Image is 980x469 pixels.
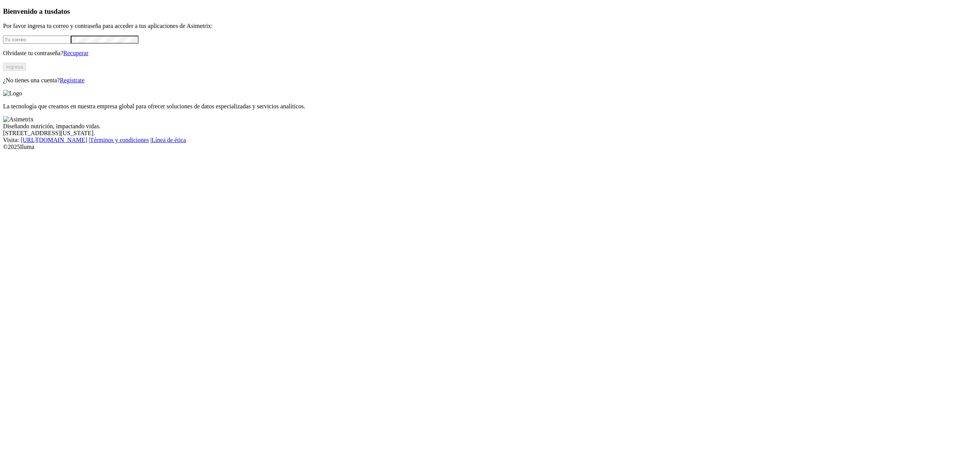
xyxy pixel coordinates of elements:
[3,7,977,16] h3: Bienvenido a tus
[3,103,977,110] p: La tecnología que creamos en nuestra empresa global para ofrecer soluciones de datos especializad...
[3,63,26,71] button: Ingresa
[3,144,977,150] div: © 2025 Iluma
[3,50,977,57] p: Olvidaste tu contraseña?
[60,77,85,83] a: Regístrate
[54,7,70,15] span: datos
[3,90,22,97] img: Logo
[3,123,977,130] div: Diseñando nutrición, impactando vidas.
[3,130,977,137] div: [STREET_ADDRESS][US_STATE].
[152,137,186,143] a: Línea de ética
[3,23,977,29] p: Por favor ingresa tu correo y contraseña para acceder a tus aplicaciones de Asimetrix:
[3,137,977,144] div: Visita : | |
[63,50,88,56] a: Recuperar
[90,137,149,143] a: Términos y condiciones
[3,36,71,44] input: Tu correo
[3,116,34,123] img: Asimetrix
[21,137,87,143] a: [URL][DOMAIN_NAME]
[3,77,977,84] p: ¿No tienes una cuenta?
